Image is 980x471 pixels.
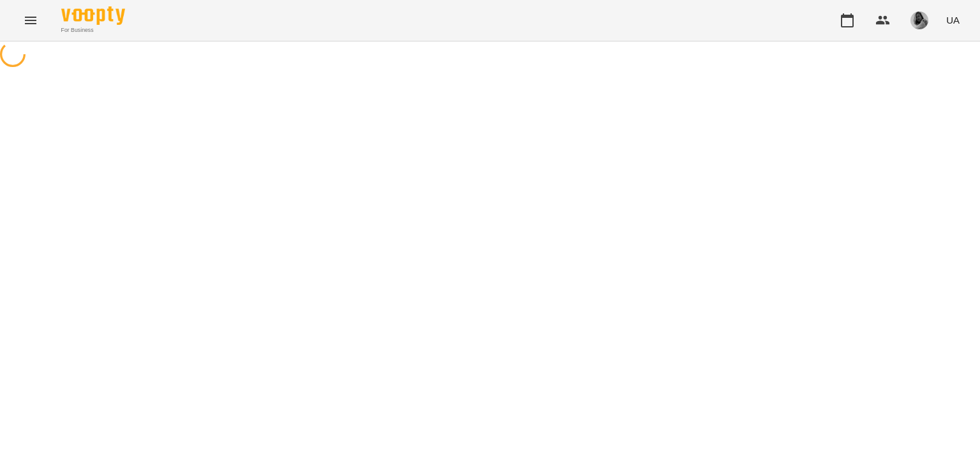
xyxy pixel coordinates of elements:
[910,11,928,29] img: e5293e2da6ed50ac3e3312afa6d7e185.jpg
[61,6,125,25] img: Voopty Logo
[941,8,965,32] button: UA
[15,5,46,36] button: Menu
[61,26,125,34] span: For Business
[946,13,960,27] span: UA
